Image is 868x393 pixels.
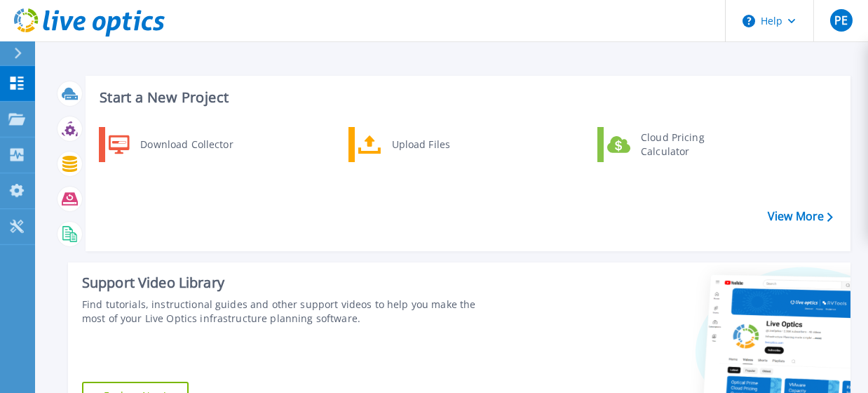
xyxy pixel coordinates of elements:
div: Support Video Library [82,274,488,292]
a: Cloud Pricing Calculator [597,127,741,162]
span: PE [834,15,848,26]
a: Upload Files [348,127,492,162]
div: Upload Files [385,131,489,159]
div: Download Collector [133,131,239,159]
h3: Start a New Project [100,90,832,105]
div: Cloud Pricing Calculator [634,131,738,159]
a: Download Collector [99,127,243,162]
a: View More [768,210,833,223]
div: Find tutorials, instructional guides and other support videos to help you make the most of your L... [82,298,488,326]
